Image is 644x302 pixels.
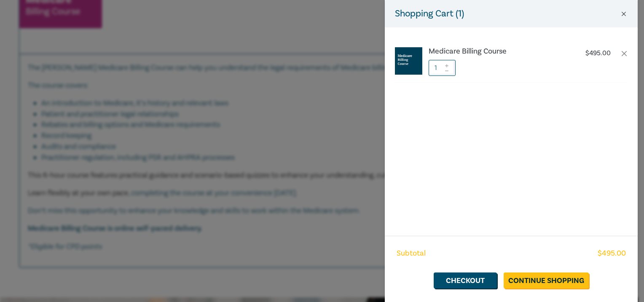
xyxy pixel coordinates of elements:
h5: Shopping Cart ( 1 ) [395,7,464,21]
a: Continue Shopping [504,272,589,289]
span: Subtotal [397,248,426,259]
p: $ 495.00 [585,49,611,57]
input: 1 [429,60,456,76]
span: $ 495.00 [598,248,626,259]
button: Close [620,10,628,18]
img: Medicare%20Billing%20Course.jpg [395,47,422,75]
a: Medicare Billing Course [429,47,569,56]
a: Checkout [434,272,497,289]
